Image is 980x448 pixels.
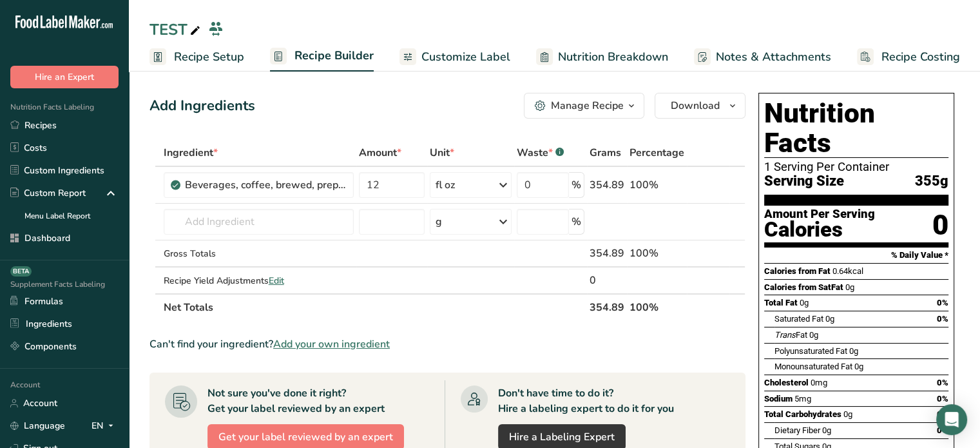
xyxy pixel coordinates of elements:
div: Add Ingredients [149,95,255,117]
div: 100% [629,246,684,261]
h1: Nutrition Facts [764,99,948,158]
span: 0g [822,425,831,435]
a: Notes & Attachments [694,43,831,72]
span: Serving Size [764,173,844,190]
div: 0 [932,208,948,242]
span: 0g [854,362,863,371]
span: Recipe Setup [174,48,244,66]
div: 100% [629,177,684,193]
div: Don't have time to do it? Hire a labeling expert to do it for you [498,385,674,416]
div: Manage Recipe [551,98,624,113]
span: Total Carbohydrates [764,409,841,419]
div: Gross Totals [164,247,354,260]
span: 0% [937,378,948,387]
span: Polyunsaturated Fat [774,346,847,356]
div: EN [91,418,119,434]
button: Manage Recipe [524,93,644,119]
span: 0mg [811,378,827,387]
span: Ingredient [164,145,218,161]
input: Add Ingredient [164,209,354,235]
span: 0.64kcal [832,266,863,276]
div: TEST [149,18,203,41]
div: Can't find your ingredient? [149,336,745,352]
span: Calories from Fat [764,266,831,276]
span: Recipe Builder [294,47,374,64]
i: Trans [774,330,796,340]
span: Nutrition Breakdown [558,48,668,66]
span: 0% [937,298,948,307]
section: % Daily Value * [764,248,948,263]
div: 354.89 [590,246,624,261]
span: 0g [845,282,854,292]
span: Total Fat [764,298,798,307]
span: Calories from SatFat [764,282,843,292]
span: Monounsaturated Fat [774,362,852,371]
span: 0g [825,314,834,324]
a: Recipe Builder [270,41,374,72]
div: 1 Serving Per Container [764,161,948,173]
span: Saturated Fat [774,314,823,324]
a: Language [10,414,65,437]
span: 0g [809,330,818,340]
button: Download [655,93,745,119]
span: Grams [590,145,621,161]
div: 0 [590,273,624,288]
span: 0% [937,314,948,324]
div: Custom Report [10,186,86,200]
a: Recipe Costing [857,43,960,72]
span: 5mg [794,394,811,404]
div: Beverages, coffee, brewed, prepared with tap water [185,177,346,193]
th: 100% [627,293,687,320]
span: Get your label reviewed by an expert [218,429,393,445]
div: 354.89 [590,177,624,193]
span: Notes & Attachments [716,48,831,66]
span: Sodium [764,394,793,404]
a: Customize Label [399,43,510,72]
th: 354.89 [587,293,627,320]
span: Unit [430,145,454,161]
span: Recipe Costing [881,48,960,66]
div: fl oz [436,177,455,193]
span: Amount [359,145,401,161]
span: 355g [915,173,948,190]
div: Waste [517,145,564,161]
div: Not sure you've done it right? Get your label reviewed by an expert [207,385,385,416]
div: Amount Per Serving [764,208,875,220]
span: 0g [843,409,852,419]
div: Open Intercom Messenger [936,404,967,435]
span: Dietary Fiber [774,425,820,435]
div: BETA [10,266,32,277]
button: Hire an Expert [10,66,119,88]
span: 0g [849,346,858,356]
span: Percentage [629,145,684,161]
div: g [436,214,442,229]
span: Download [671,98,720,113]
span: Customize Label [421,48,510,66]
div: Recipe Yield Adjustments [164,274,354,287]
span: Cholesterol [764,378,809,387]
th: Net Totals [161,293,587,320]
span: 0% [937,394,948,404]
a: Recipe Setup [149,43,244,72]
span: 0g [800,298,809,307]
span: Fat [774,330,807,340]
span: Add your own ingredient [273,336,390,352]
span: Edit [269,275,284,287]
div: Calories [764,220,875,239]
a: Nutrition Breakdown [536,43,668,72]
